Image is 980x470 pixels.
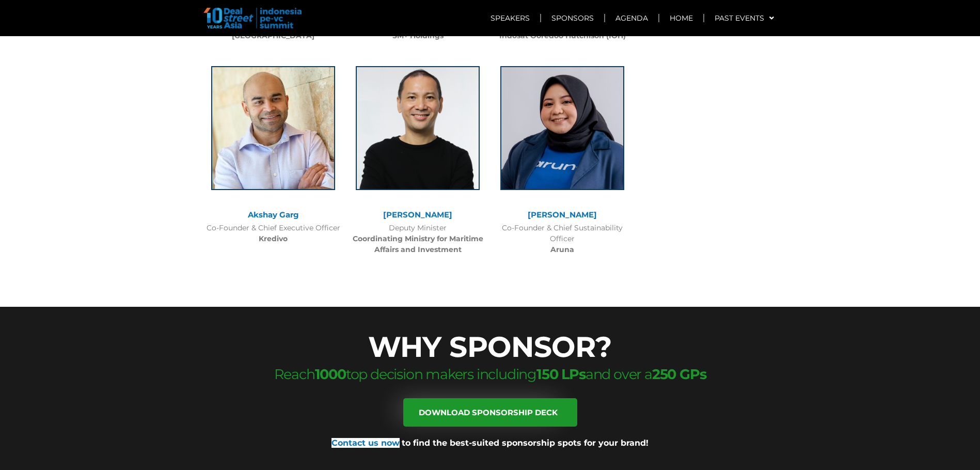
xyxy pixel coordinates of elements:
img: Photo Utari Octavianty (Aruna) [500,66,624,190]
span: Download sponsorship deck [419,409,558,416]
div: Co-Founder & Chief Sustainability Officer [495,223,629,255]
a: [PERSON_NAME] [528,210,597,220]
div: Co-Founder & Chief Executive Officer [206,223,340,244]
b: Aruna [550,245,574,254]
span: Reach top decision makers including and over a [274,366,706,383]
b: 250 GPs [652,366,706,383]
h2: WHY SPONSOR? [201,333,779,361]
a: Speakers [480,6,540,30]
b: 1000 [315,366,346,383]
img: garg_akshay [211,66,335,190]
span: to find the best-suited sponsorship spots for your brand! [402,438,649,448]
a: Past Events [704,6,784,30]
a: Akshay Garg [248,210,299,220]
b: Kredivo [259,234,288,243]
a: Download sponsorship deck [403,398,577,427]
a: Sponsors [541,6,604,30]
img: rachmat [356,66,480,190]
div: Deputy Minister [351,223,485,255]
a: Contact us now [331,438,400,448]
a: Home [659,6,703,30]
a: [PERSON_NAME] [383,210,452,220]
a: Agenda [605,6,658,30]
b: Coordinating Ministry for Maritime Affairs and Investment [353,234,483,254]
b: 150 LPs [536,366,586,383]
